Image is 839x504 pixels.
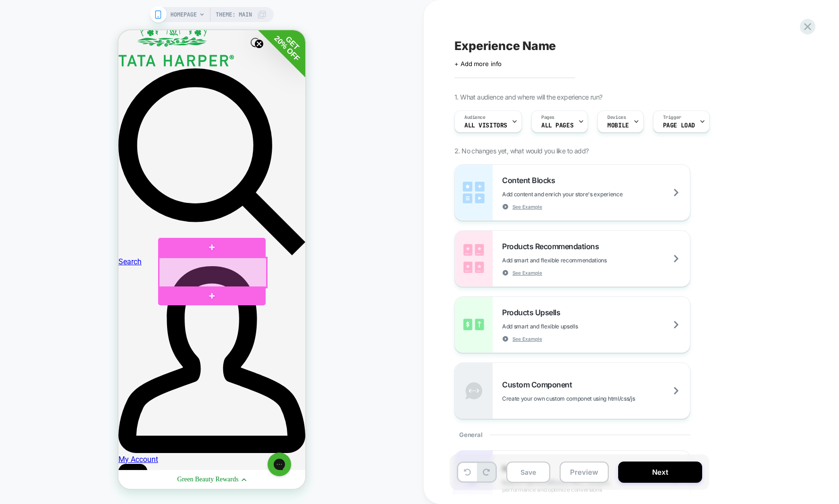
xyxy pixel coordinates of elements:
[464,114,486,121] span: Audience
[454,60,502,67] span: + Add more info
[512,269,542,276] span: See Example
[560,462,609,483] button: Preview
[170,7,197,22] span: HOMEPAGE
[464,122,507,129] span: All Visitors
[663,122,695,129] span: Page Load
[502,242,604,251] span: Products Recommendations
[154,4,183,32] strong: 20% OFF
[502,380,577,389] span: Custom Component
[454,39,556,53] span: Experience Name
[454,147,588,155] span: 2. No changes yet, what would you like to add?
[59,445,120,453] div: Green Beauty Rewards
[502,323,625,330] span: Add smart and flexible upsells
[512,203,542,210] span: See Example
[512,336,542,342] span: See Example
[502,308,565,317] span: Products Upsells
[502,395,682,402] span: Create your own custom componet using html/css/js
[506,462,550,483] button: Save
[618,462,702,483] button: Next
[454,93,602,101] span: 1. What audience and where will the experience run?
[663,114,681,121] span: Trigger
[541,114,554,121] span: Pages
[502,257,654,264] span: Add smart and flexible recommendations
[144,419,177,449] iframe: Gorgias live chat messenger
[216,7,252,22] span: Theme: MAIN
[454,419,690,450] div: General
[132,8,142,17] button: Close teaser
[607,114,626,121] span: Devices
[541,122,573,129] span: ALL PAGES
[166,4,182,21] strong: GET
[502,191,670,198] span: Add content and enrich your store's experience
[607,122,629,129] span: MOBILE
[502,176,560,185] span: Content Blocks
